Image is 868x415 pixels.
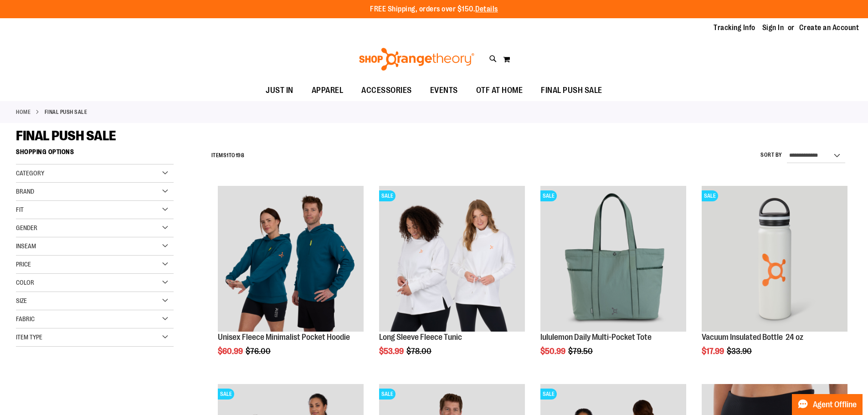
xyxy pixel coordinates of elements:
[16,108,31,116] a: Home
[218,186,364,333] a: Unisex Fleece Minimalist Pocket Hoodie
[762,23,784,33] a: Sign In
[536,181,691,379] div: product
[16,242,36,250] span: Inseam
[266,80,293,101] span: JUST IN
[702,186,847,333] a: Vacuum Insulated Bottle 24 ozSALE
[211,149,245,163] h2: Items to
[45,108,87,116] strong: FINAL PUSH SALE
[16,279,34,286] span: Color
[218,186,364,332] img: Unisex Fleece Minimalist Pocket Hoodie
[16,144,174,164] strong: Shopping Options
[370,4,498,15] p: FREE Shipping, orders over $150.
[467,80,532,101] a: OTF AT HOME
[540,186,686,332] img: lululemon Daily Multi-Pocket Tote
[213,181,368,379] div: product
[16,261,31,268] span: Price
[702,347,725,356] span: $17.99
[406,347,433,356] span: $78.00
[352,80,421,101] a: ACCESSORIES
[16,169,44,177] span: Category
[760,151,782,159] label: Sort By
[226,152,229,159] span: 1
[697,181,852,379] div: product
[475,5,498,13] a: Details
[540,347,567,356] span: $50.99
[540,186,686,333] a: lululemon Daily Multi-Pocket ToteSALE
[236,152,245,159] span: 198
[16,206,24,213] span: Fit
[702,190,718,201] span: SALE
[16,128,116,143] span: FINAL PUSH SALE
[714,23,755,33] a: Tracking Info
[16,333,42,341] span: Item Type
[813,400,857,409] span: Agent Offline
[375,181,529,379] div: product
[540,389,557,400] span: SALE
[799,23,859,33] a: Create an Account
[312,80,344,101] span: APPAREL
[540,190,557,201] span: SALE
[702,333,803,342] a: Vacuum Insulated Bottle 24 oz
[702,186,847,332] img: Vacuum Insulated Bottle 24 oz
[16,224,37,231] span: Gender
[532,80,611,101] a: FINAL PUSH SALE
[16,315,35,323] span: Fabric
[541,80,602,101] span: FINAL PUSH SALE
[361,80,412,101] span: ACCESSORIES
[540,333,652,342] a: lululemon Daily Multi-Pocket Tote
[727,347,753,356] span: $33.90
[218,333,350,342] a: Unisex Fleece Minimalist Pocket Hoodie
[218,389,234,400] span: SALE
[476,80,523,101] span: OTF AT HOME
[379,190,395,201] span: SALE
[16,297,27,304] span: Size
[379,333,462,342] a: Long Sleeve Fleece Tunic
[421,80,467,101] a: EVENTS
[379,186,525,333] a: Product image for Fleece Long SleeveSALE
[379,347,405,356] span: $53.99
[379,389,395,400] span: SALE
[303,80,353,101] a: APPAREL
[358,48,476,71] img: Shop Orangetheory
[257,80,303,101] a: JUST IN
[430,80,458,101] span: EVENTS
[218,347,244,356] span: $60.99
[792,394,863,415] button: Agent Offline
[246,347,272,356] span: $76.00
[379,186,525,332] img: Product image for Fleece Long Sleeve
[568,347,594,356] span: $79.50
[16,188,34,195] span: Brand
